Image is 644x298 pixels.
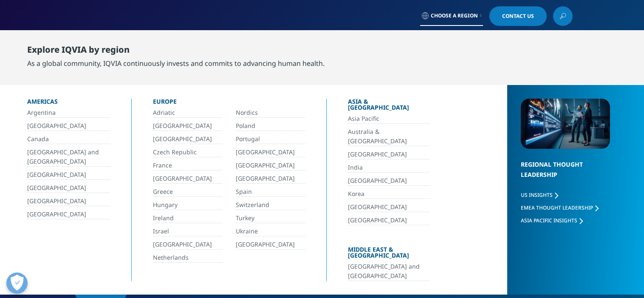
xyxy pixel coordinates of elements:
a: [GEOGRAPHIC_DATA] and [GEOGRAPHIC_DATA] [27,148,110,167]
a: [GEOGRAPHIC_DATA] [27,210,110,219]
a: [GEOGRAPHIC_DATA] [348,216,429,225]
img: 2093_analyzing-data-using-big-screen-display-and-laptop.png [521,99,610,149]
nav: Primary [143,30,573,70]
a: Australia & [GEOGRAPHIC_DATA] [348,127,429,146]
a: Turkey [236,213,305,223]
a: Greece [153,187,222,197]
a: Portugal [236,134,305,144]
a: [GEOGRAPHIC_DATA] [236,161,305,170]
a: Hungary [153,200,222,210]
div: Europe [153,99,305,108]
a: France [153,161,222,170]
span: US Insights [521,191,553,199]
a: [GEOGRAPHIC_DATA] [153,134,222,144]
div: Americas [27,99,110,108]
div: As a global community, IQVIA continuously invests and commits to advancing human health. [27,58,325,68]
span: Contact Us [502,14,534,19]
div: Asia & [GEOGRAPHIC_DATA] [348,99,429,114]
a: [GEOGRAPHIC_DATA] [348,202,429,212]
a: EMEA Thought Leadership [521,204,599,211]
a: Ireland [153,213,222,223]
a: [GEOGRAPHIC_DATA] and [GEOGRAPHIC_DATA] [348,262,429,281]
a: Netherlands [153,253,222,263]
div: Explore IQVIA by region [27,45,325,58]
a: [GEOGRAPHIC_DATA] [236,240,305,250]
span: Asia Pacific Insights [521,217,577,224]
a: Israel [153,227,222,236]
a: Contact Us [489,6,547,26]
a: Switzerland [236,200,305,210]
a: Adriatic [153,108,222,118]
span: Choose a Region [431,12,478,19]
a: Asia Pacific [348,114,429,124]
a: Poland [236,121,305,131]
a: [GEOGRAPHIC_DATA] [153,240,222,250]
a: India [348,163,429,173]
div: Regional Thought Leadership [521,159,610,190]
a: [GEOGRAPHIC_DATA] [348,150,429,159]
a: [GEOGRAPHIC_DATA] [236,174,305,184]
a: Nordics [236,108,305,118]
a: Canada [27,134,110,144]
a: Czech Republic [153,148,222,157]
a: Ukraine [236,227,305,236]
a: Spain [236,187,305,197]
div: Middle East & [GEOGRAPHIC_DATA] [348,247,429,262]
span: EMEA Thought Leadership [521,204,593,211]
a: Argentina [27,108,110,118]
a: Asia Pacific Insights [521,217,583,224]
a: [GEOGRAPHIC_DATA] [236,148,305,157]
button: Präferenzen öffnen [6,272,28,294]
a: [GEOGRAPHIC_DATA] [27,121,110,131]
a: [GEOGRAPHIC_DATA] [153,121,222,131]
a: [GEOGRAPHIC_DATA] [348,176,429,186]
a: [GEOGRAPHIC_DATA] [153,174,222,184]
a: US Insights [521,191,558,199]
a: Korea [348,189,429,199]
a: [GEOGRAPHIC_DATA] [27,170,110,180]
a: [GEOGRAPHIC_DATA] [27,183,110,193]
a: [GEOGRAPHIC_DATA] [27,196,110,206]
